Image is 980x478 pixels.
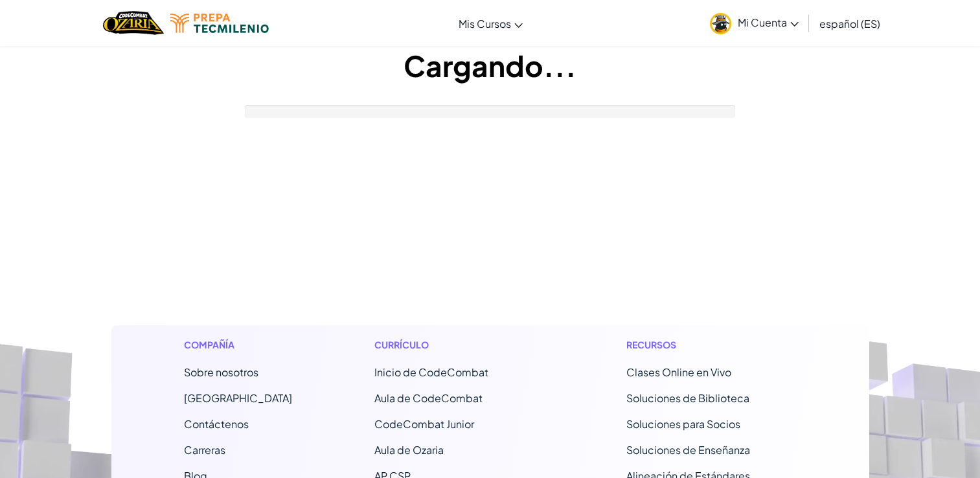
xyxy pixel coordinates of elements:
a: Mis Cursos [452,6,529,41]
h1: Compañía [184,338,292,352]
span: Contáctenos [184,417,249,431]
h1: Currículo [374,338,545,352]
a: Mi Cuenta [703,3,805,43]
img: Tecmilenio logo [170,14,269,33]
h1: Recursos [626,338,797,352]
span: Mis Cursos [459,17,511,30]
span: español (ES) [819,17,880,30]
a: Carreras [184,443,225,457]
a: Aula de CodeCombat [374,391,483,405]
span: Inicio de CodeCombat [374,365,488,379]
a: Ozaria by CodeCombat logo [103,10,163,36]
a: español (ES) [813,6,887,41]
img: Home [103,10,163,36]
a: Sobre nosotros [184,365,258,379]
img: avatar [710,13,731,34]
a: [GEOGRAPHIC_DATA] [184,391,292,405]
a: Soluciones para Socios [626,417,740,431]
a: Clases Online en Vivo [626,365,731,379]
a: CodeCombat Junior [374,417,474,431]
a: Soluciones de Enseñanza [626,443,750,457]
a: Aula de Ozaria [374,443,444,457]
a: Soluciones de Biblioteca [626,391,749,405]
span: Mi Cuenta [738,16,799,29]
